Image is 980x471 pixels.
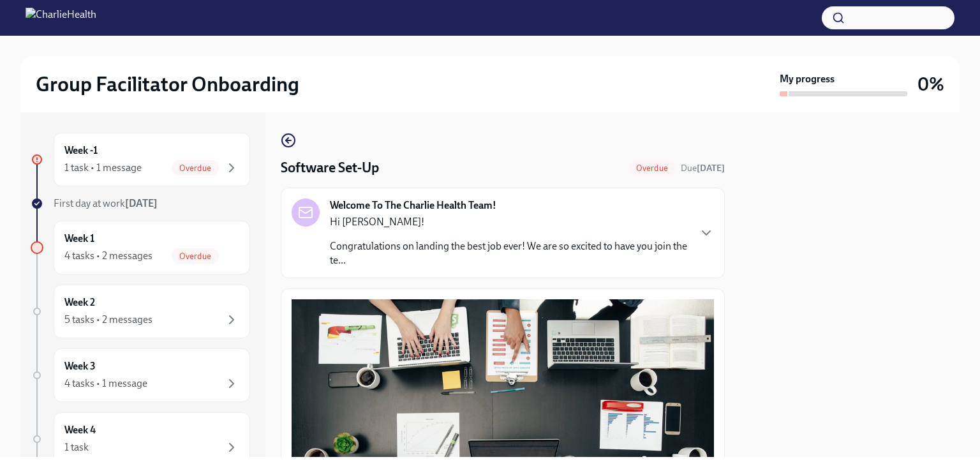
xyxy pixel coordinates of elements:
[281,158,379,177] h4: Software Set-Up
[330,239,688,267] p: Congratulations on landing the best job ever! We are so excited to have you join the te...
[64,440,89,454] div: 1 task
[64,377,147,391] div: 4 tasks • 1 message
[64,144,98,158] h6: Week -1
[31,412,250,466] a: Week 41 task
[697,163,725,174] strong: [DATE]
[330,198,496,213] strong: Welcome To The Charlie Health Team!
[330,215,688,229] p: Hi [PERSON_NAME]!
[31,348,250,402] a: Week 34 tasks • 1 message
[64,249,152,263] div: 4 tasks • 2 messages
[31,197,250,211] a: First day at work[DATE]
[64,313,152,327] div: 5 tasks • 2 messages
[64,423,96,437] h6: Week 4
[36,71,299,97] h2: Group Facilitator Onboarding
[64,232,94,246] h6: Week 1
[54,197,158,209] span: First day at work
[64,295,95,310] h6: Week 2
[917,73,944,96] h3: 0%
[628,163,676,173] span: Overdue
[31,133,250,186] a: Week -11 task • 1 messageOverdue
[26,8,96,28] img: CharlieHealth
[31,221,250,274] a: Week 14 tasks • 2 messagesOverdue
[125,197,158,209] strong: [DATE]
[64,359,96,373] h6: Week 3
[780,72,835,86] strong: My progress
[31,285,250,338] a: Week 25 tasks • 2 messages
[681,163,725,174] span: Due
[681,162,725,174] span: September 16th, 2025 09:00
[172,251,219,261] span: Overdue
[64,161,142,175] div: 1 task • 1 message
[172,163,219,173] span: Overdue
